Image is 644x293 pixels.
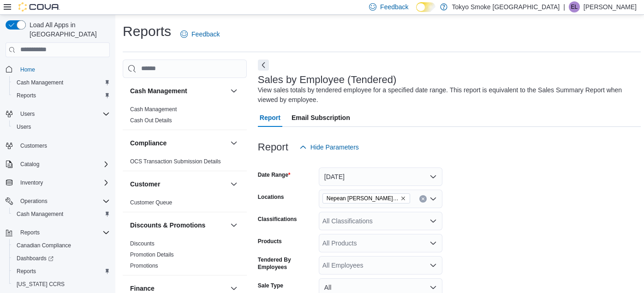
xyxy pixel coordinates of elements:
button: Discounts & Promotions [228,220,239,231]
a: Cash Out Details [130,117,172,124]
span: Reports [17,227,110,238]
label: Products [258,238,282,245]
span: Cash Management [13,209,110,220]
p: [PERSON_NAME] [584,1,637,12]
span: Feedback [191,30,220,39]
button: Customer [228,179,239,190]
button: Operations [2,195,113,208]
button: Cash Management [228,85,239,96]
span: Reports [13,90,110,101]
button: Operations [17,196,51,207]
button: Cash Management [9,208,113,221]
h3: Sales by Employee (Tendered) [258,74,397,85]
h3: Customer [130,179,160,189]
span: Cash Management [17,79,63,86]
div: Customer [123,197,247,212]
button: Reports [17,227,43,238]
div: Discounts & Promotions [123,238,247,275]
a: Reports [13,90,40,101]
a: Promotion Details [130,251,174,258]
label: Tendered By Employees [258,256,315,271]
label: Sale Type [258,282,283,289]
h3: Compliance [130,138,167,148]
a: Cash Management [13,77,67,88]
button: Finance [130,284,227,293]
a: Customer Queue [130,199,172,206]
span: Reports [17,268,36,275]
a: Reports [13,266,40,277]
label: Locations [258,193,284,201]
button: Reports [2,226,113,239]
button: Open list of options [429,239,437,247]
span: Users [17,123,31,131]
h3: Discounts & Promotions [130,221,205,230]
button: Catalog [2,158,113,171]
button: Discounts & Promotions [130,221,227,230]
input: Dark Mode [416,2,435,12]
h3: Report [258,142,288,153]
span: Nepean [PERSON_NAME] [PERSON_NAME] [327,194,399,203]
span: OCS Transaction Submission Details [130,158,221,165]
button: [US_STATE] CCRS [9,278,113,291]
button: Compliance [228,138,239,149]
a: OCS Transaction Submission Details [130,158,221,165]
span: Canadian Compliance [13,240,110,251]
button: Inventory [17,177,47,188]
span: Catalog [17,159,110,170]
div: Compliance [123,156,247,171]
button: Hide Parameters [296,138,363,156]
span: Cash Management [13,77,110,88]
button: Reports [9,89,113,102]
span: Reports [20,229,40,236]
a: [US_STATE] CCRS [13,279,68,290]
button: Open list of options [429,262,437,269]
a: Users [13,121,35,132]
div: Cash Management [123,104,247,130]
span: Cash Management [130,106,177,113]
span: Canadian Compliance [17,242,71,249]
button: Reports [9,265,113,278]
span: Catalog [20,161,39,168]
a: Dashboards [9,252,113,265]
button: [DATE] [319,167,442,186]
button: Compliance [130,138,227,148]
span: Report [260,108,280,127]
span: EL [571,1,578,12]
span: Inventory [17,177,110,188]
button: Next [258,60,269,71]
span: Hide Parameters [310,143,359,152]
button: Home [2,63,113,76]
button: Remove Nepean Chapman Mills from selection in this group [400,196,406,201]
span: Washington CCRS [13,279,110,290]
button: Open list of options [429,195,437,203]
button: Users [17,108,38,120]
span: Nepean Chapman Mills [322,193,410,203]
span: Feedback [380,2,408,12]
a: Canadian Compliance [13,240,75,251]
button: Open list of options [429,217,437,225]
span: [US_STATE] CCRS [17,281,65,288]
span: Reports [13,266,110,277]
button: Clear input [419,195,427,203]
span: Customers [20,142,47,149]
span: Cash Out Details [130,117,172,124]
span: Home [20,66,35,73]
div: View sales totals by tendered employee for a specified date range. This report is equivalent to t... [258,85,636,105]
a: Promotions [130,263,158,269]
button: Users [9,120,113,133]
img: Cova [18,2,60,12]
button: Users [2,108,113,120]
span: Home [17,64,110,75]
button: Inventory [2,176,113,189]
span: Customers [17,140,110,151]
a: Discounts [130,240,155,247]
label: Date Range [258,171,291,179]
button: Catalog [17,159,43,170]
span: Dashboards [13,253,110,264]
a: Home [17,64,39,75]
